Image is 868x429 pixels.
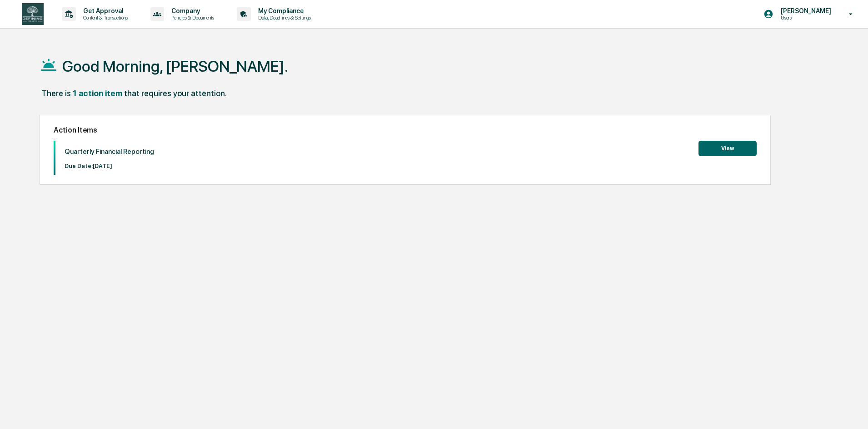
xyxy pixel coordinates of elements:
[698,141,757,156] button: View
[41,89,71,98] div: There is
[164,15,219,21] p: Policies & Documents
[73,89,122,98] div: 1 action item
[773,7,836,15] p: [PERSON_NAME]
[164,7,219,15] p: Company
[124,89,227,98] div: that requires your attention.
[65,148,154,156] p: Quarterly Financial Reporting
[76,15,132,21] p: Content & Transactions
[698,143,757,152] a: View
[54,126,757,134] h2: Action Items
[76,7,132,15] p: Get Approval
[62,57,288,75] h1: Good Morning, [PERSON_NAME].
[22,3,44,25] img: logo
[65,163,154,169] p: Due Date: [DATE]
[773,15,836,21] p: Users
[251,15,315,21] p: Data, Deadlines & Settings
[251,7,315,15] p: My Compliance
